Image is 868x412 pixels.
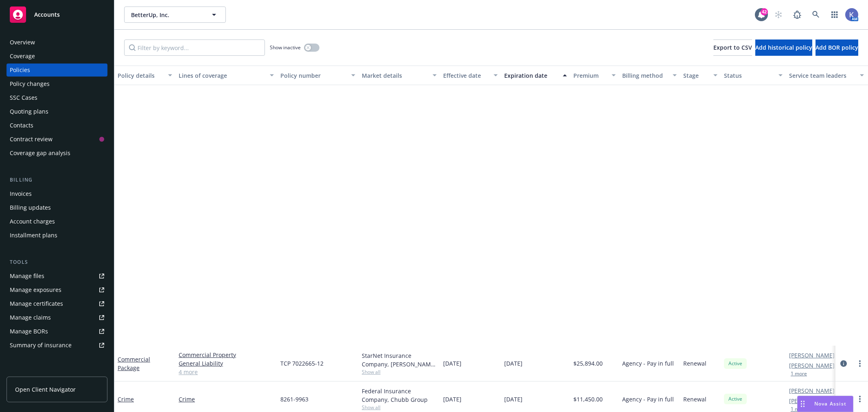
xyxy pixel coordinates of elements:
[179,359,274,368] a: General Liability
[845,8,858,21] img: photo
[7,147,107,160] a: Coverage gap analysis
[443,359,461,368] span: [DATE]
[10,201,51,214] div: Billing updates
[570,66,619,85] button: Premium
[839,394,848,404] a: circleInformation
[7,3,107,26] a: Accounts
[727,360,743,367] span: Active
[10,50,35,63] div: Coverage
[789,7,805,23] a: Report a Bug
[7,258,107,266] div: Tools
[7,91,107,104] a: SSC Cases
[10,187,32,200] div: Invoices
[175,66,277,85] button: Lines of coverage
[504,395,523,403] span: [DATE]
[761,8,768,15] div: 42
[179,395,274,403] a: Crime
[362,387,437,404] div: Federal Insurance Company, Chubb Group
[713,39,752,56] button: Export to CSV
[7,215,107,228] a: Account charges
[789,361,835,370] a: [PERSON_NAME]
[118,395,134,403] a: Crime
[7,105,107,118] a: Quoting plans
[114,66,175,85] button: Policy details
[504,359,523,368] span: [DATE]
[7,133,107,146] a: Contract review
[816,39,858,56] button: Add BOR policy
[179,351,274,359] a: Commercial Property
[131,11,201,19] span: BetterUp, Inc.
[791,407,807,412] button: 1 more
[504,71,558,80] div: Expiration date
[789,386,835,395] a: [PERSON_NAME]
[7,368,107,376] div: Analytics hub
[10,36,35,49] div: Overview
[359,66,440,85] button: Market details
[118,355,150,372] a: Commercial Package
[755,44,812,51] span: Add historical policy
[619,66,680,85] button: Billing method
[7,270,107,283] a: Manage files
[573,71,607,80] div: Premium
[10,215,55,228] div: Account charges
[683,71,708,80] div: Stage
[10,229,57,242] div: Installment plans
[7,50,107,63] a: Coverage
[724,71,774,80] div: Status
[680,66,721,85] button: Stage
[855,394,865,404] a: more
[10,91,37,104] div: SSC Cases
[622,71,668,80] div: Billing method
[10,77,50,90] div: Policy changes
[10,105,48,118] div: Quoting plans
[622,395,674,403] span: Agency - Pay in full
[7,283,107,296] a: Manage exposures
[573,395,603,403] span: $11,450.00
[362,351,437,368] div: StarNet Insurance Company, [PERSON_NAME] Corporation
[791,371,807,376] button: 1 more
[816,44,858,51] span: Add BOR policy
[7,77,107,90] a: Policy changes
[7,187,107,200] a: Invoices
[7,297,107,310] a: Manage certificates
[10,297,63,310] div: Manage certificates
[721,66,786,85] button: Status
[179,71,265,80] div: Lines of coverage
[34,11,60,18] span: Accounts
[10,339,72,352] div: Summary of insurance
[7,339,107,352] a: Summary of insurance
[10,270,44,283] div: Manage files
[7,325,107,338] a: Manage BORs
[124,39,265,56] input: Filter by keyword...
[10,311,51,324] div: Manage claims
[362,404,437,411] span: Show all
[797,396,853,412] button: Nova Assist
[789,351,835,359] a: [PERSON_NAME]
[280,71,346,80] div: Policy number
[440,66,501,85] button: Effective date
[280,359,324,368] span: TCP 7022665-12
[798,396,808,412] div: Drag to move
[727,395,743,403] span: Active
[10,325,48,338] div: Manage BORs
[7,229,107,242] a: Installment plans
[7,64,107,77] a: Policies
[814,400,846,407] span: Nova Assist
[15,385,76,394] span: Open Client Navigator
[786,66,867,85] button: Service team leaders
[10,133,52,146] div: Contract review
[10,119,33,132] div: Contacts
[7,176,107,184] div: Billing
[789,71,855,80] div: Service team leaders
[713,44,752,51] span: Export to CSV
[10,64,30,77] div: Policies
[683,359,706,368] span: Renewal
[277,66,359,85] button: Policy number
[7,119,107,132] a: Contacts
[683,395,706,403] span: Renewal
[179,368,274,376] a: 4 more
[10,283,61,296] div: Manage exposures
[808,7,824,23] a: Search
[443,71,489,80] div: Effective date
